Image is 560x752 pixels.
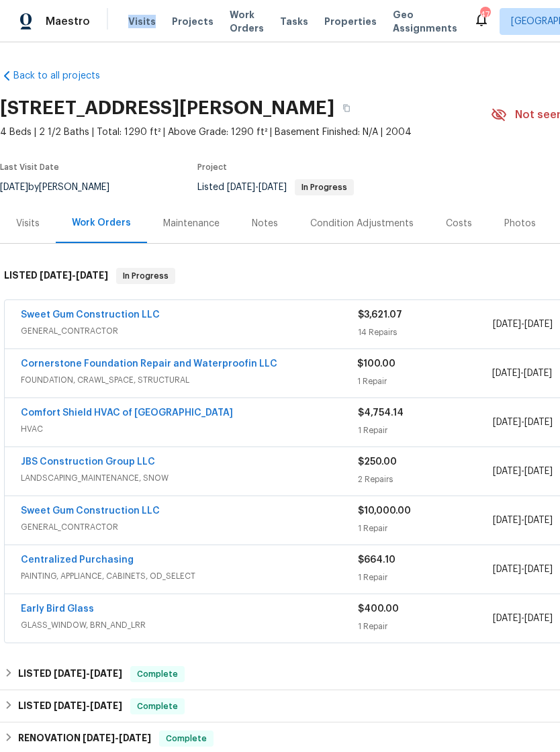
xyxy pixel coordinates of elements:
span: [DATE] [90,669,122,678]
span: [DATE] [54,701,86,710]
span: - [492,367,552,380]
span: [DATE] [54,669,86,678]
span: [DATE] [90,701,122,710]
h6: RENOVATION [18,731,151,747]
a: Cornerstone Foundation Repair and Waterproofin LLC [21,359,277,369]
span: - [493,612,553,625]
span: Visits [128,15,156,28]
span: In Progress [296,183,353,191]
span: [DATE] [524,418,553,427]
div: 2 Repairs [358,473,493,486]
a: JBS Construction Group LLC [21,457,155,467]
div: Condition Adjustments [310,217,414,230]
h6: LISTED [18,698,122,714]
a: Centralized Purchasing [21,555,134,565]
div: Visits [16,217,40,230]
span: HVAC [21,422,358,436]
div: 1 Repair [358,620,493,633]
span: $664.10 [358,555,395,565]
span: LANDSCAPING_MAINTENANCE, SNOW [21,471,358,485]
span: Properties [324,15,377,28]
div: Work Orders [72,216,131,230]
a: Sweet Gum Construction LLC [21,506,160,516]
span: $4,754.14 [358,408,404,418]
span: - [493,514,553,527]
div: 47 [480,8,489,21]
h6: LISTED [4,268,108,284]
span: [DATE] [493,614,521,623]
span: GENERAL_CONTRACTOR [21,520,358,534]
span: PAINTING, APPLIANCE, CABINETS, OD_SELECT [21,569,358,583]
span: [DATE] [524,320,553,329]
span: [DATE] [76,271,108,280]
span: [DATE] [493,565,521,574]
span: $10,000.00 [358,506,411,516]
a: Comfort Shield HVAC of [GEOGRAPHIC_DATA] [21,408,233,418]
span: [DATE] [83,733,115,743]
span: [DATE] [524,614,553,623]
span: - [40,271,108,280]
span: - [54,701,122,710]
div: 1 Repair [357,375,492,388]
span: [DATE] [259,183,287,192]
span: [DATE] [227,183,255,192]
span: - [227,183,287,192]
span: [DATE] [524,565,553,574]
span: [DATE] [493,418,521,427]
span: [DATE] [493,516,521,525]
span: Geo Assignments [393,8,457,35]
span: $100.00 [357,359,395,369]
span: GENERAL_CONTRACTOR [21,324,358,338]
span: [DATE] [119,733,151,743]
h6: LISTED [18,666,122,682]
span: - [493,465,553,478]
div: Maintenance [163,217,220,230]
span: - [493,416,553,429]
span: [DATE] [40,271,72,280]
button: Copy Address [334,96,359,120]
span: - [493,318,553,331]
span: GLASS_WINDOW, BRN_AND_LRR [21,618,358,632]
div: 1 Repair [358,522,493,535]
span: - [493,563,553,576]
div: 14 Repairs [358,326,493,339]
span: Maestro [46,15,90,28]
span: [DATE] [493,320,521,329]
a: Sweet Gum Construction LLC [21,310,160,320]
span: Work Orders [230,8,264,35]
span: - [83,733,151,743]
span: Project [197,163,227,171]
span: $3,621.07 [358,310,402,320]
a: Early Bird Glass [21,604,94,614]
span: [DATE] [492,369,520,378]
span: Listed [197,183,354,192]
span: Projects [172,15,214,28]
span: $400.00 [358,604,399,614]
div: Costs [446,217,472,230]
span: $250.00 [358,457,397,467]
span: [DATE] [524,369,552,378]
span: FOUNDATION, CRAWL_SPACE, STRUCTURAL [21,373,357,387]
div: 1 Repair [358,424,493,437]
span: [DATE] [524,467,553,476]
span: Complete [132,700,183,713]
div: Notes [252,217,278,230]
span: [DATE] [493,467,521,476]
div: Photos [504,217,536,230]
span: Tasks [280,17,308,26]
span: [DATE] [524,516,553,525]
span: Complete [160,732,212,745]
span: In Progress [118,269,174,283]
span: Complete [132,667,183,681]
div: 1 Repair [358,571,493,584]
span: - [54,669,122,678]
